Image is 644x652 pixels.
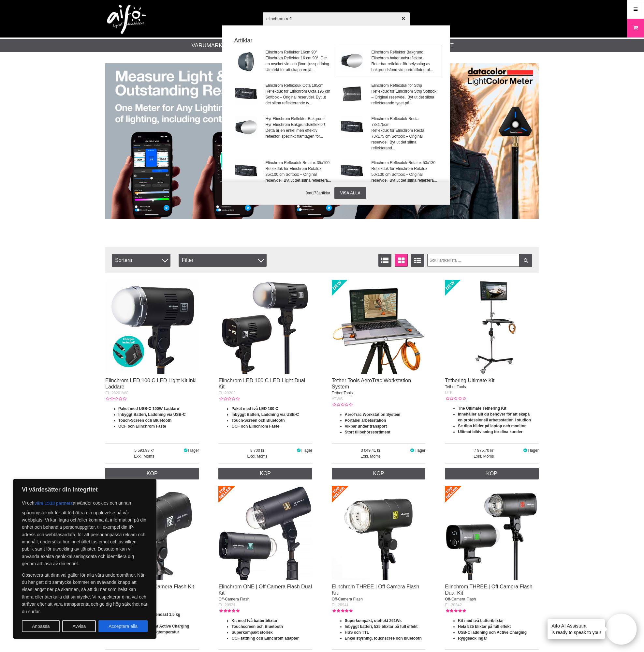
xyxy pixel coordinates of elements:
[266,116,332,122] span: Hyr Elinchrom Reflektor Bakgrund
[22,571,148,615] p: Observera att dina val gäller för alla våra underdomäner. När du har gett ditt samtycke kommer en...
[318,191,330,195] span: artiklar
[230,45,336,78] a: Elinchrom Reflektor 16cm 90°Elinchrom Reflektor 16 cm 90°. Ger en mycket vid och jämn ljusspridni...
[22,497,148,568] p: Vi och använder cookies och annan spårningsteknik för att förbättra din upplevelse på vår webbpla...
[372,49,438,55] span: Elinchrom Reflektor Bakgrund
[22,486,148,493] p: Vi värdesätter din integritet
[266,49,332,55] span: Elinchrom Reflektor 16cm 90°
[312,191,318,195] span: 173
[230,112,336,155] a: Hyr Elinchrom Reflektor BakgrundHyr Elinchrom Bakgrundsreflektor! Detta är en enkel men effektiv ...
[334,187,366,199] a: Visa alla
[13,479,156,639] div: Vi värdesätter din integritet
[372,83,438,88] span: Elinchrom Reflexduk för Strip
[230,156,336,189] a: Elinchrom Reflexduk Rotalux 35x100Reflexduk för Elinchrom Rotalux 35x100 cm Softbox – Original re...
[336,112,442,155] a: Elinchrom Reflexduk Recta 73x175cmReflexduk för Elinchrom Recta 73x175 cm Softbox – Original rese...
[107,5,146,34] img: logo.png
[235,116,257,139] img: elinchrom-26066.jpg
[341,49,363,72] img: elinchrom-26066.jpg
[266,122,332,139] span: Hyr Elinchrom Bakgrundsreflektor! Detta är en enkel men effektiv reflektor, specifikt framtagen f...
[372,116,438,128] span: Elinchrom Reflexduk Recta 73x175cm
[372,128,438,151] span: Reflexduk för Elinchrom Recta 73x175 cm Softbox – Original reservdel. Byt ut det slitna reflekter...
[263,7,410,30] input: Sök produkter ...
[230,36,442,45] strong: Artiklar
[266,83,332,88] span: Elinchrom Reflexduk Octa 195cm
[266,88,332,106] span: Reflexduk för Elinchrom Octa 195 cm Softbox – Original reservdel. Byt ut det slitna reflekterande...
[336,45,442,78] a: Elinchrom Reflektor BakgrundElinchrom bakgrundsreflektor. Roterbar reflektor för belysning av bak...
[266,166,332,183] span: Reflexduk för Elinchrom Rotalux 35x100 cm Softbox – Original reservdel. Byt ut det slitna reflekt...
[266,55,332,73] span: Elinchrom Reflektor 16 cm 90°. Ger en mycket vid och jämn ljusspridning. Utmärkt för att skapa en...
[192,41,230,50] a: Varumärken
[336,156,442,189] a: Elinchrom Reflexduk Rotalux 50x130Reflexduk för Elinchrom Rotalux 50x130 cm Softbox – Original re...
[308,191,312,195] span: av
[372,160,438,166] span: Elinchrom Reflexduk Rotalux 50x130
[235,83,257,105] img: elreflexduk.jpg
[98,620,148,632] button: Acceptera alla
[266,160,332,166] span: Elinchrom Reflexduk Rotalux 35x100
[372,55,438,73] span: Elinchrom bakgrundsreflektor. Roterbar reflektor för belysning av bakgrundsfond vid porträttfotog...
[372,88,438,106] span: Reflexduk för Elinchrom Strip Softbox – Original reservdel. Byt ut det slitna reflekterande tyget...
[230,79,336,111] a: Elinchrom Reflexduk Octa 195cmReflexduk för Elinchrom Octa 195 cm Softbox – Original reservdel. B...
[35,497,73,509] button: våra 1533 partners
[235,49,257,72] img: el26170-reflector-01.jpg
[62,620,96,632] button: Avvisa
[372,166,438,183] span: Reflexduk för Elinchrom Rotalux 50x130 cm Softbox – Original reservdel. Byt ut det slitna reflekt...
[341,160,363,183] img: elreflexduk.jpg
[306,191,308,195] span: 9
[336,79,442,111] a: Elinchrom Reflexduk för StripReflexduk för Elinchrom Strip Softbox – Original reservdel. Byt ut d...
[341,116,363,139] img: elreflexduk.jpg
[341,83,363,105] img: er26220.jpg
[235,160,257,183] img: elreflexduk.jpg
[22,620,60,632] button: Anpassa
